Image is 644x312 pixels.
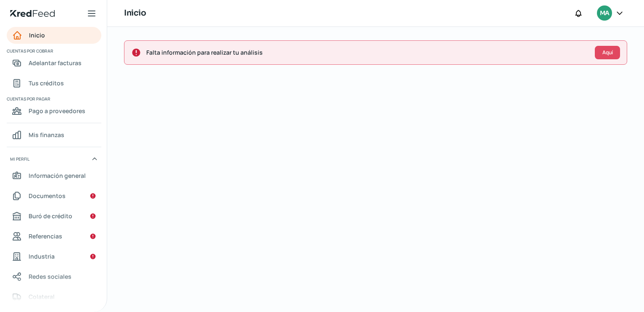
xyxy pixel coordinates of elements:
span: Adelantar facturas [29,58,82,68]
span: Redes sociales [29,271,71,282]
span: Buró de crédito [29,211,72,221]
span: Documentos [29,190,66,201]
a: Buró de crédito [7,208,101,225]
a: Inicio [7,27,101,44]
span: Pago a proveedores [29,106,85,116]
span: Cuentas por cobrar [7,47,100,55]
a: Adelantar facturas [7,55,101,71]
a: Referencias [7,228,101,245]
span: Inicio [29,30,45,40]
span: Cuentas por pagar [7,95,100,103]
a: Información general [7,167,101,184]
span: Información general [29,170,86,181]
span: Referencias [29,231,62,241]
h1: Inicio [124,7,146,19]
span: Mi perfil [10,155,29,163]
span: Colateral [29,291,55,302]
a: Mis finanzas [7,127,101,143]
button: Aquí [595,46,620,59]
span: Falta información para realizar tu análisis [146,47,588,58]
span: Aquí [602,50,613,55]
a: Documentos [7,188,101,204]
span: Tus créditos [29,78,64,88]
a: Industria [7,248,101,265]
span: Mis finanzas [29,130,64,140]
span: MA [600,8,609,19]
span: Industria [29,251,55,262]
a: Redes sociales [7,268,101,285]
a: Pago a proveedores [7,103,101,119]
a: Colateral [7,288,101,305]
a: Tus créditos [7,75,101,92]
